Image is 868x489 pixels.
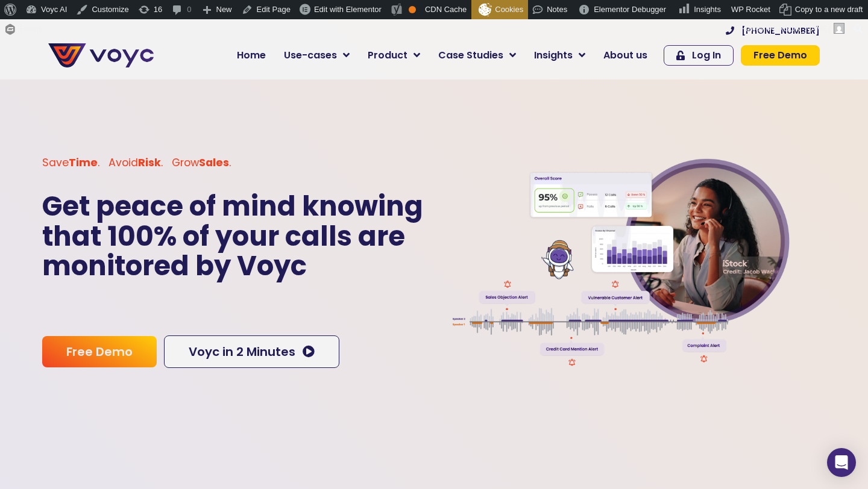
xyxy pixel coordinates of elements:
[766,24,830,33] span: [PERSON_NAME]
[827,448,856,477] div: Open Intercom Messenger
[66,346,133,358] span: Free Demo
[409,6,416,13] div: OK
[189,346,295,358] span: Voyc in 2 Minutes
[228,43,275,67] a: Home
[736,19,849,39] a: Howdy,
[753,51,807,60] span: Free Demo
[237,48,266,63] span: Home
[138,155,161,170] b: Risk
[741,45,820,66] a: Free Demo
[164,335,339,368] a: Voyc in 2 Minutes
[534,48,573,63] span: Insights
[284,48,337,63] span: Use-cases
[694,5,721,14] span: Insights
[368,48,407,63] span: Product
[726,26,820,35] a: [PHONE_NUMBER]
[438,48,503,63] span: Case Studies
[664,45,734,66] a: Log In
[314,5,382,14] span: Edit with Elementor
[438,148,811,374] img: Frame 7
[359,43,429,67] a: Product
[594,43,656,67] a: About us
[48,43,154,67] img: voyc-full-logo
[42,336,157,367] a: Free Demo
[603,48,647,63] span: About us
[69,155,98,170] b: Time
[429,43,525,67] a: Case Studies
[692,51,721,60] span: Log In
[199,155,229,170] b: Sales
[20,19,42,39] span: Forms
[525,43,594,67] a: Insights
[42,155,422,170] p: Save . Avoid . Grow .
[275,43,359,67] a: Use-cases
[42,192,430,281] p: Get peace of mind knowing that 100% of your calls are monitored by Voyc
